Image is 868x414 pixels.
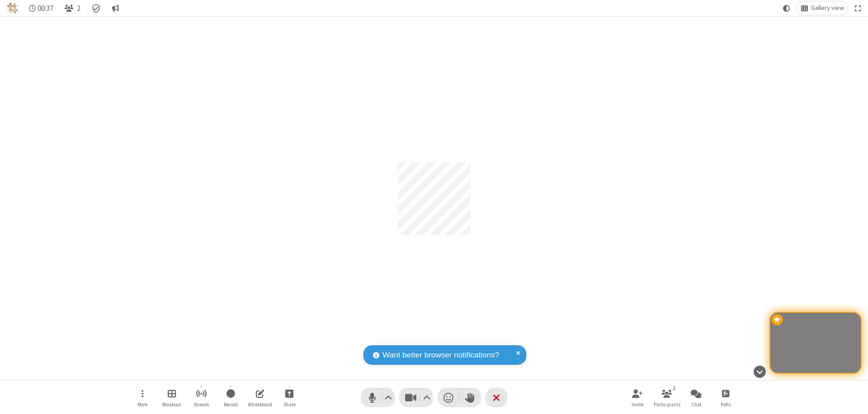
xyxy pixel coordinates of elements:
button: Start sharing [276,385,303,410]
button: Start recording [217,385,244,410]
span: Participants [654,402,680,407]
span: Want better browser notifications? [382,349,499,361]
button: Open participant list [653,385,680,410]
button: Fullscreen [851,1,865,15]
span: Record [224,402,238,407]
div: 2 [670,384,678,392]
span: Chat [691,402,702,407]
button: Video setting [421,388,433,407]
button: Manage Breakout Rooms [158,385,185,410]
button: Invite participants (⌘+Shift+I) [624,385,651,410]
button: Stop video (⌘+Shift+V) [399,388,433,407]
button: End or leave meeting [486,388,507,407]
span: Share [283,402,296,407]
button: Change layout [797,1,848,15]
span: Invite [632,402,643,407]
button: Audio settings [382,388,395,407]
button: Start streaming [188,385,215,410]
button: Open chat [683,385,710,410]
button: Open poll [712,385,739,410]
button: Using system theme [779,1,794,15]
div: Meeting details Encryption enabled [88,1,105,15]
button: Conversation [108,1,123,15]
span: Breakout [162,402,181,407]
button: Send a reaction [438,388,459,407]
span: Stream [193,402,209,407]
span: Gallery view [811,5,844,12]
span: Whiteboard [248,402,272,407]
span: 00:37 [38,4,53,13]
button: Raise hand [459,388,481,407]
div: Timer [25,1,57,15]
button: Hide [750,361,769,382]
button: Open participant list [61,1,84,15]
button: Open menu [129,385,156,410]
span: 2 [77,4,80,13]
span: More [137,402,147,407]
img: QA Selenium DO NOT DELETE OR CHANGE [7,3,18,14]
button: Open shared whiteboard [246,385,274,410]
span: Polls [721,402,731,407]
button: Mute (⌘+Shift+A) [361,388,395,407]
